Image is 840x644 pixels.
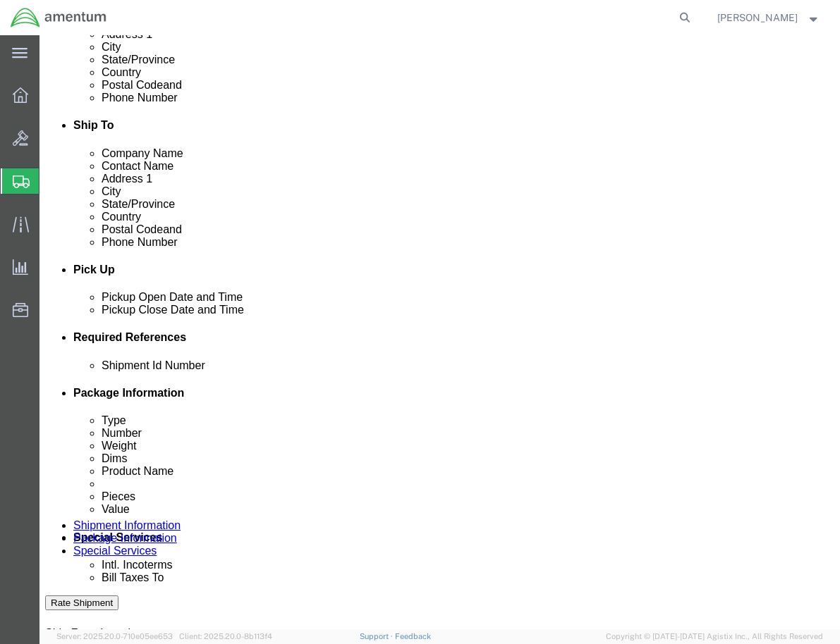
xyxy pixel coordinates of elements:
[395,632,431,640] a: Feedback
[717,10,798,25] span: Natalia Kegel
[56,632,173,640] span: Server: 2025.20.0-710e05ee653
[360,632,395,640] a: Support
[606,631,823,643] span: Copyright © [DATE]-[DATE] Agistix Inc., All Rights Reserved
[179,632,272,640] span: Client: 2025.20.0-8b113f4
[39,35,840,629] iframe: FS Legacy Container
[10,7,107,28] img: logo
[717,9,821,26] button: [PERSON_NAME]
